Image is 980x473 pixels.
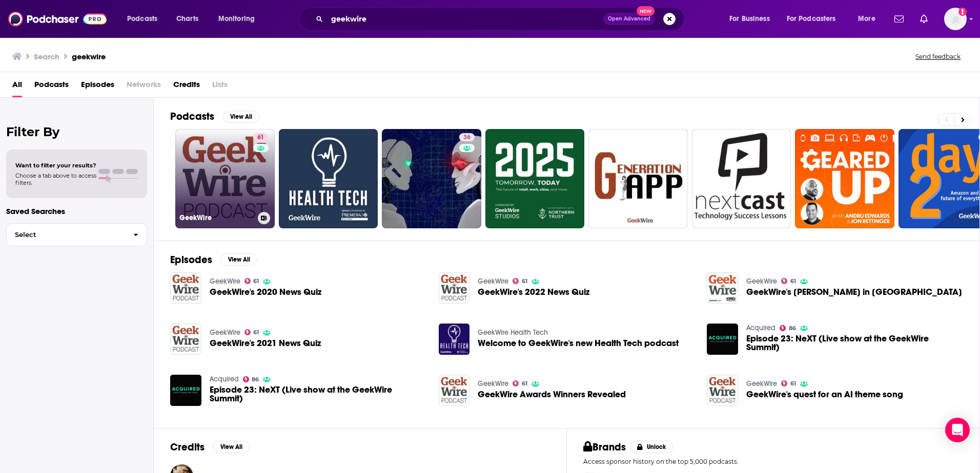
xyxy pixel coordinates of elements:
button: open menu [780,11,851,27]
a: 61 [781,278,796,284]
span: Lists [212,76,228,97]
a: GeekWire's 2021 News Quiz [210,339,321,348]
a: Show notifications dropdown [916,10,932,28]
img: GeekWire's quest for an AI theme song [707,375,738,406]
span: Podcasts [127,12,157,26]
a: GeekWire [746,379,777,388]
input: Search podcasts, credits, & more... [327,11,603,27]
a: GeekWire [478,379,508,388]
a: GeekWire's Taylor Soper in China [707,272,738,304]
button: View All [220,253,257,266]
div: Search podcasts, credits, & more... [309,7,694,31]
h3: GeekWire [179,213,254,222]
a: All [12,76,22,97]
a: Credits [173,76,200,97]
a: 61 [513,380,527,386]
a: Acquired [210,375,239,383]
a: GeekWire's Taylor Soper in China [746,288,962,296]
a: 36 [459,133,475,141]
h2: Brands [583,441,626,454]
a: Episode 23: NeXT (Live show at the GeekWire Summit) [746,334,963,352]
a: Show notifications dropdown [890,10,908,28]
span: 61 [522,279,527,284]
a: 61 [244,278,259,284]
span: Choose a tab above to access filters. [15,172,96,186]
img: Podchaser - Follow, Share and Rate Podcasts [8,9,107,29]
span: For Podcasters [787,12,836,26]
p: Access sponsor history on the top 5,000 podcasts. [583,458,963,465]
button: View All [222,111,259,123]
a: GeekWire [210,328,240,337]
img: GeekWire's 2022 News Quiz [439,272,470,304]
a: Podcasts [34,76,69,97]
img: GeekWire's 2021 News Quiz [170,324,201,355]
a: GeekWire's quest for an AI theme song [746,390,903,399]
span: Episode 23: NeXT (Live show at the GeekWire Summit) [210,385,426,403]
span: New [637,6,655,16]
svg: Add a profile image [958,8,967,16]
a: EpisodesView All [170,253,257,266]
h2: Episodes [170,253,212,266]
a: GeekWire Health Tech [478,328,548,337]
span: 36 [463,133,471,143]
a: GeekWire [478,277,508,286]
a: 61 [244,329,259,335]
span: Logged in as WE_Broadcast [944,8,967,30]
a: 61GeekWire [175,129,275,228]
span: 61 [790,381,796,386]
span: 61 [790,279,796,284]
button: open menu [722,11,783,27]
button: open menu [851,11,888,27]
span: 86 [252,377,259,382]
a: GeekWire [210,277,240,286]
span: 61 [257,133,264,143]
a: Welcome to GeekWire's new Health Tech podcast [478,339,679,348]
img: User Profile [944,8,967,30]
a: Welcome to GeekWire's new Health Tech podcast [439,324,470,355]
a: GeekWire [746,277,777,286]
a: 36 [382,129,481,228]
button: Send feedback [912,52,964,61]
a: PodcastsView All [170,110,259,123]
h3: geekwire [72,52,106,61]
a: 86 [780,325,796,331]
img: GeekWire Awards Winners Revealed [439,375,470,406]
a: CreditsView All [170,441,250,454]
span: 61 [253,330,259,335]
a: GeekWire Awards Winners Revealed [478,390,626,399]
img: Episode 23: NeXT (Live show at the GeekWire Summit) [170,375,201,406]
span: GeekWire's [PERSON_NAME] in [GEOGRAPHIC_DATA] [746,288,962,296]
a: GeekWire's 2022 News Quiz [478,288,589,296]
span: Monitoring [218,12,255,26]
a: 61 [513,278,527,284]
p: Saved Searches [6,206,147,216]
a: 86 [243,376,259,382]
button: View All [213,441,250,453]
span: More [858,12,875,26]
span: Open Advanced [608,16,650,21]
a: 61 [781,380,796,386]
img: GeekWire's 2020 News Quiz [170,272,201,304]
span: GeekWire's 2020 News Quiz [210,288,321,296]
a: 61 [253,133,268,141]
span: Networks [127,76,161,97]
h2: Filter By [6,124,147,139]
a: Charts [170,11,205,27]
button: Show profile menu [944,8,967,30]
span: Want to filter your results? [15,162,96,169]
button: Open AdvancedNew [603,13,655,25]
a: Episode 23: NeXT (Live show at the GeekWire Summit) [707,324,738,355]
span: Episodes [81,76,114,97]
button: Unlock [630,441,673,453]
